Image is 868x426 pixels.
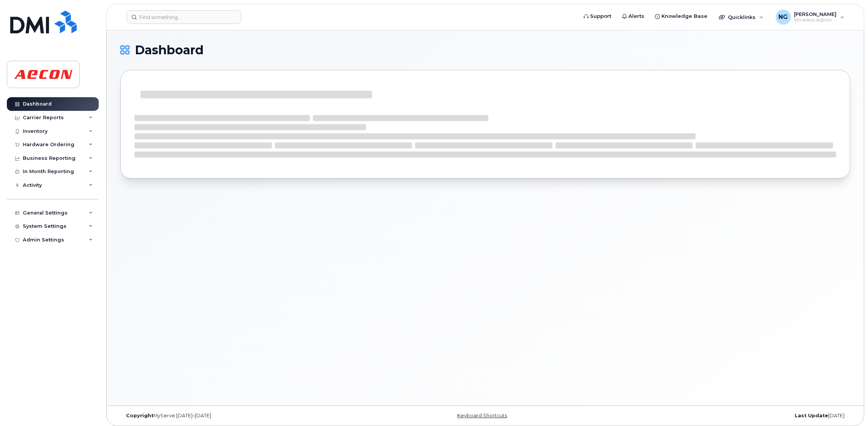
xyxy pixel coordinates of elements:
[126,413,153,418] strong: Copyright
[795,413,828,418] strong: Last Update
[120,413,364,419] div: MyServe [DATE]–[DATE]
[607,413,850,419] div: [DATE]
[457,413,507,418] a: Keyboard Shortcuts
[135,44,204,56] span: Dashboard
